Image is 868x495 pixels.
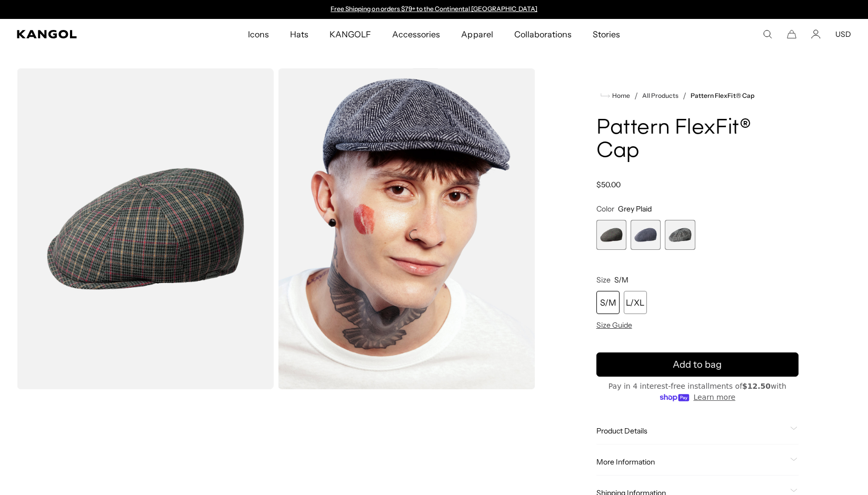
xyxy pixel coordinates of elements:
[582,19,631,49] a: Stories
[596,220,626,250] label: Grey Plaid
[451,19,503,49] a: Apparel
[596,457,786,467] span: More Information
[593,19,620,49] span: Stories
[673,358,722,372] span: Add to bag
[237,19,280,49] a: Icons
[17,68,535,389] product-gallery: Gallery Viewer
[691,92,754,99] a: Pattern FlexFit® Cap
[290,19,308,49] span: Hats
[811,29,821,39] a: Account
[665,220,695,250] div: 3 of 3
[618,204,652,214] span: Grey Plaid
[596,89,799,102] nav: breadcrumbs
[596,275,611,285] span: Size
[504,19,582,49] a: Collaborations
[596,204,614,214] span: Color
[624,291,647,314] div: L/XL
[596,352,799,377] button: Add to bag
[319,19,382,49] a: KANGOLF
[596,220,626,250] div: 1 of 3
[596,180,621,189] span: $50.00
[326,5,543,14] div: Announcement
[601,91,630,100] a: Home
[610,92,630,99] span: Home
[17,68,274,389] img: color-grey-plaid
[330,19,371,49] span: KANGOLF
[835,29,851,39] button: USD
[679,89,686,102] li: /
[596,291,620,314] div: S/M
[17,30,164,38] a: Kangol
[596,426,786,436] span: Product Details
[596,117,799,163] h1: Pattern FlexFit® Cap
[514,19,572,49] span: Collaborations
[382,19,451,49] a: Accessories
[665,220,695,250] label: Black Plaid
[331,5,537,13] a: Free Shipping on orders $79+ to the Continental [GEOGRAPHIC_DATA]
[596,320,632,330] span: Size Guide
[392,19,440,49] span: Accessories
[631,220,661,250] label: Marled Navy
[763,29,772,39] summary: Search here
[278,68,535,389] img: marled-navy
[326,5,543,14] slideshow-component: Announcement bar
[280,19,319,49] a: Hats
[631,220,661,250] div: 2 of 3
[248,19,269,49] span: Icons
[787,29,796,39] button: Cart
[614,275,628,285] span: S/M
[326,5,543,14] div: 1 of 2
[630,89,638,102] li: /
[642,92,679,99] a: All Products
[461,19,493,49] span: Apparel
